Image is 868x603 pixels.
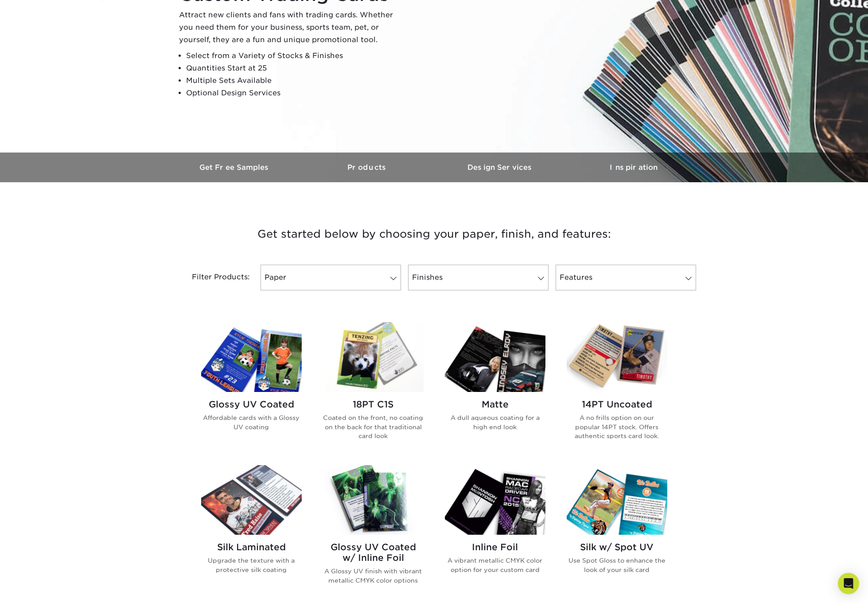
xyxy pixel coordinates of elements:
[434,163,567,172] h3: Design Services
[445,322,545,392] img: Matte Trading Cards
[567,465,667,535] img: Silk w/ Spot UV Trading Cards
[261,265,401,290] a: Paper
[323,542,424,563] h2: Glossy UV Coated w/ Inline Foil
[201,556,302,574] p: Upgrade the texture with a protective silk coating
[445,413,545,431] p: A dull aqueous coating for a high end look
[201,542,302,552] h2: Silk Laminated
[445,465,545,535] img: Inline Foil Trading Cards
[567,542,667,552] h2: Silk w/ Spot UV
[168,153,301,182] a: Get Free Samples
[445,399,545,410] h2: Matte
[323,399,424,410] h2: 18PT C1S
[567,322,667,392] img: 14PT Uncoated Trading Cards
[567,322,667,454] a: 14PT Uncoated Trading Cards 14PT Uncoated A no frills option on our popular 14PT stock. Offers au...
[567,465,667,599] a: Silk w/ Spot UV Trading Cards Silk w/ Spot UV Use Spot Gloss to enhance the look of your silk card
[323,413,424,440] p: Coated on the front, no coating on the back for that traditional card look
[323,322,424,392] img: 18PT C1S Trading Cards
[179,9,401,46] p: Attract new clients and fans with trading cards. Whether you need them for your business, sports ...
[323,465,424,535] img: Glossy UV Coated w/ Inline Foil Trading Cards
[567,413,667,440] p: A no frills option on our popular 14PT stock. Offers authentic sports card look.
[301,163,434,172] h3: Products
[445,322,545,454] a: Matte Trading Cards Matte A dull aqueous coating for a high end look
[323,465,424,599] a: Glossy UV Coated w/ Inline Foil Trading Cards Glossy UV Coated w/ Inline Foil A Glossy UV finish ...
[445,465,545,599] a: Inline Foil Trading Cards Inline Foil A vibrant metallic CMYK color option for your custom card
[567,556,667,574] p: Use Spot Gloss to enhance the look of your silk card
[445,542,545,552] h2: Inline Foil
[175,214,693,254] h3: Get started below by choosing your paper, finish, and features:
[408,265,549,290] a: Finishes
[567,163,700,172] h3: Inspiration
[567,399,667,410] h2: 14PT Uncoated
[556,265,696,290] a: Features
[201,465,302,599] a: Silk Laminated Trading Cards Silk Laminated Upgrade the texture with a protective silk coating
[168,163,301,172] h3: Get Free Samples
[186,62,401,74] li: Quantities Start at 25
[201,399,302,410] h2: Glossy UV Coated
[301,153,434,182] a: Products
[323,322,424,454] a: 18PT C1S Trading Cards 18PT C1S Coated on the front, no coating on the back for that traditional ...
[201,322,302,454] a: Glossy UV Coated Trading Cards Glossy UV Coated Affordable cards with a Glossy UV coating
[186,50,401,62] li: Select from a Variety of Stocks & Finishes
[445,556,545,574] p: A vibrant metallic CMYK color option for your custom card
[434,153,567,182] a: Design Services
[323,567,424,585] p: A Glossy UV finish with vibrant metallic CMYK color options
[567,153,700,182] a: Inspiration
[201,322,302,392] img: Glossy UV Coated Trading Cards
[186,87,401,99] li: Optional Design Services
[168,265,257,290] div: Filter Products:
[186,74,401,87] li: Multiple Sets Available
[838,573,859,594] div: Open Intercom Messenger
[201,413,302,431] p: Affordable cards with a Glossy UV coating
[201,465,302,535] img: Silk Laminated Trading Cards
